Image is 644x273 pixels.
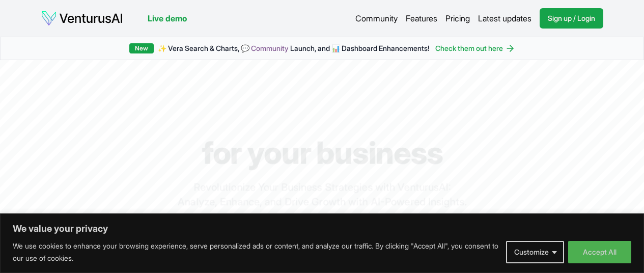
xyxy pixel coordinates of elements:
img: logo [41,10,123,26]
a: Sign up / Login [540,8,603,29]
a: Live demo [148,12,187,24]
a: Latest updates [478,12,531,24]
a: Features [406,12,437,24]
div: New [129,43,154,53]
button: Accept All [568,241,631,263]
a: Community [251,44,289,52]
span: Sign up / Login [548,13,595,23]
a: Check them out here [435,43,515,53]
p: We use cookies to enhance your browsing experience, serve personalized ads or content, and analyz... [13,240,498,264]
p: We value your privacy [13,223,631,235]
a: Pricing [445,12,470,24]
span: ✨ Vera Search & Charts, 💬 Launch, and 📊 Dashboard Enhancements! [158,43,429,53]
a: Community [355,12,398,24]
button: Customize [506,241,564,263]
